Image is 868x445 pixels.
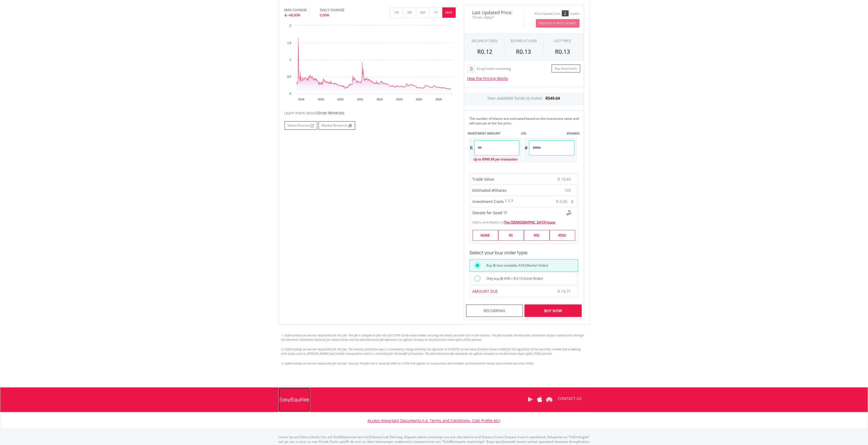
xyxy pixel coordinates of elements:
span: R549.64 [546,95,560,101]
span: 0.00% [320,13,329,17]
span: 15-min. Delay* [468,15,520,20]
a: CONTACT US [554,391,586,406]
text: 2023 [396,98,402,101]
label: -OR- [520,131,527,136]
text: 2020 [337,98,344,101]
div: LAST PRICE [554,38,571,43]
li: 1. Unfortunately we are not responsible for this fee. This fee is charged at flat rate of 0.075% ... [281,333,587,342]
div: Buy Now [524,304,581,317]
a: Buy EasyCredits [551,64,580,73]
sup: 1, 2, 3 [505,199,513,202]
a: Market Research [318,121,355,130]
text: 2025 [436,98,442,101]
button: 6M [416,7,429,18]
div: Credits [570,12,580,16]
span: -48.00% [288,13,301,17]
a: Google Play [526,391,535,408]
a: The [DEMOGRAPHIC_DATA] Icons [504,220,556,225]
label: Buy @ best available ASK (Market Order) [483,262,548,268]
button: MAX [442,7,456,18]
div: 0 [467,64,476,73]
a: How the Pricing Works [467,76,508,81]
div: Up to R949.96 per transaction [469,156,520,163]
span: AMOUNT DUE [473,289,498,294]
button: Request A Price Update [536,19,580,28]
div: Your available funds to invest: [464,93,584,105]
text: 0.5 [287,75,291,78]
div: 2 [562,10,569,16]
text: 2021 [357,98,363,101]
span: Last Updated Price: [468,10,520,15]
svg: Interactive chart [284,23,455,105]
span: Investment Costs [473,199,504,204]
div: Chart. Highcharts interactive chart. [284,23,456,105]
text: 2022 [377,98,383,101]
div: Add a contribution to [470,217,578,225]
label: R50 [524,230,550,241]
div: SELLING AT (BID) [472,38,498,43]
span: R0.13 [555,48,570,55]
label: NONE [473,230,498,241]
label: R500 [550,230,575,241]
div: EasyCredits remaining [477,67,511,71]
div: Learn more about [284,110,456,116]
text: 2024 [416,98,422,101]
li: 3. Unfortunately we are not responsible for this fee. Security Transfer tax is levied by SARS at ... [281,361,587,366]
span: BUYING AT (ASK) [511,38,537,43]
button: 3M [403,7,416,18]
span: Trade Value [473,177,494,182]
img: Donte For Good [566,210,572,216]
div: Price Update Cost: [535,12,561,16]
label: #SHARES [567,131,580,136]
a: Access Important Documents (i.e. Terms and Conditions, Cost Profile etc) [368,418,500,423]
span: Orion Minerals [317,110,345,115]
a: EasyEquities [279,387,310,412]
span: R0.12 [477,48,492,55]
span: R 13.71 [557,289,571,294]
div: # [523,140,529,156]
span: Estimated #Shares [473,188,507,193]
span: R 13.65 [557,177,571,182]
div: MAX CHANGE [284,7,307,13]
a: Huawei [545,391,554,408]
button: 1Y [429,7,443,18]
h3: Select your buy order type: [470,249,578,257]
text: 1 [290,58,291,61]
span: 105 [564,188,571,193]
a: Yahoo Finance [284,121,317,130]
span: R0.13 [516,48,531,55]
text: 2 [290,24,291,27]
span: Donate for Good [473,210,503,215]
div: The number of shares are estimated based on the investment value and will execute at the live price. [470,116,581,126]
div: DAILY CHANGE [320,7,363,13]
text: 2019 [318,98,324,101]
label: R5 [498,230,524,241]
text: 1.5 [287,41,291,44]
label: Only buy @ ASK ≤ R 0.13 (Limit Order) [483,276,543,282]
label: INVESTMENT AMOUNT [468,131,501,136]
button: 1M [390,7,403,18]
li: 2. Unfortunately we are not responsible for this fee. The investor protection levy is a mandatory... [281,347,587,356]
text: 2018 [298,98,304,101]
div: Recurring [466,304,523,317]
div: R [469,140,474,156]
span: R 0.06 [556,199,567,204]
text: 0 [290,92,291,95]
a: Apple [535,391,545,408]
